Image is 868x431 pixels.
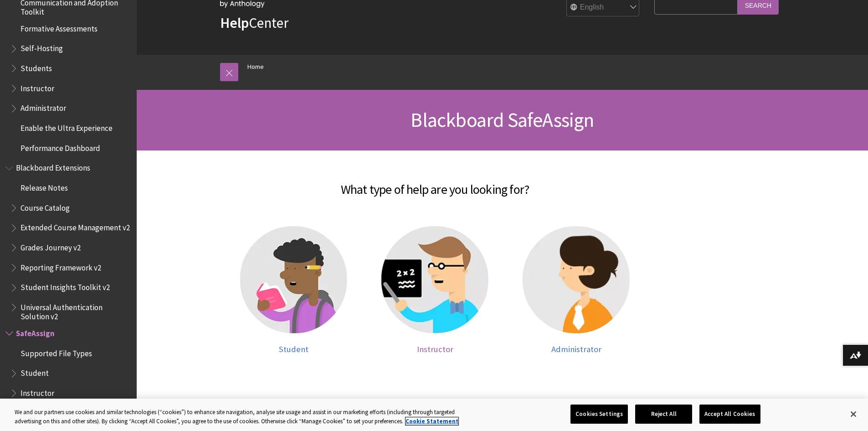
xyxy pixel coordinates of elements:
[551,344,601,354] span: Administrator
[843,404,863,424] button: Close
[406,417,458,425] a: More information about your privacy, opens in a new tab
[374,226,497,354] a: Instructor help Instructor
[153,169,718,199] h2: What type of help are you looking for?
[21,366,49,378] span: Student
[240,226,347,333] img: Student help
[417,344,453,354] span: Instructor
[220,14,249,32] strong: Help
[21,240,81,252] span: Grades Journey v2
[16,161,90,173] span: Blackboard Extensions
[570,405,628,424] button: Cookies Settings
[523,226,630,333] img: Administrator help
[21,280,110,292] span: Student Insights Toolkit v2
[21,140,100,153] span: Performance Dashboard
[515,226,638,354] a: Administrator help Administrator
[279,344,308,354] span: Student
[5,161,131,322] nav: Book outline for Blackboard Extensions
[411,107,594,132] span: Blackboard SafeAssign
[635,405,692,424] button: Reject All
[16,326,55,338] span: SafeAssign
[21,21,98,33] span: Formative Assessments
[699,405,760,424] button: Accept All Cookies
[5,326,131,421] nav: Book outline for Blackboard SafeAssign
[21,101,66,113] span: Administrator
[21,61,52,73] span: Students
[247,61,264,73] a: Home
[232,226,355,354] a: Student help Student
[15,408,478,426] div: We and our partners use cookies and similar technologies (“cookies”) to enhance site navigation, ...
[21,260,101,272] span: Reporting Framework v2
[220,14,288,32] a: HelpCenter
[21,81,54,93] span: Instructor
[21,300,130,321] span: Universal Authentication Solution v2
[21,41,63,53] span: Self-Hosting
[21,180,68,192] span: Release Notes
[21,220,130,233] span: Extended Course Management v2
[381,226,488,333] img: Instructor help
[21,346,92,358] span: Supported File Types
[21,200,70,213] span: Course Catalog
[21,120,113,133] span: Enable the Ultra Experience
[21,385,54,398] span: Instructor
